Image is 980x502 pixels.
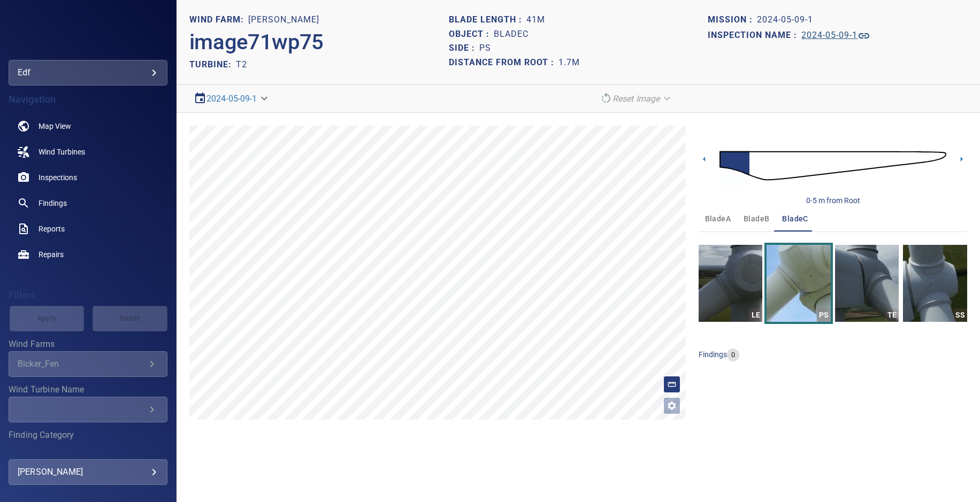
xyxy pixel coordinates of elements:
[699,245,763,322] a: LE
[757,15,813,25] h1: 2024-05-09-1
[526,15,545,25] h1: 41m
[699,350,727,359] span: findings
[18,359,146,369] div: Bicker_Fen
[189,59,236,69] h2: TURBINE:
[248,15,319,25] h1: [PERSON_NAME]
[494,29,529,40] h1: bladeC
[9,242,167,267] a: repairs noActive
[189,89,274,108] div: 2024-05-09-1
[9,190,167,216] a: findings noActive
[9,94,167,105] h4: Navigation
[9,216,167,242] a: reports noActive
[558,58,580,68] h1: 1.7m
[767,245,831,322] a: PS
[885,308,899,322] div: TE
[612,94,660,104] em: Reset Image
[9,340,167,349] label: Wind Farms
[782,212,808,226] span: bladeC
[206,94,257,104] a: 2024-05-09-1
[835,245,899,322] a: TE
[705,212,731,226] span: bladeA
[189,15,248,25] h1: WIND FARM:
[18,464,158,481] div: [PERSON_NAME]
[189,29,324,55] h2: image71wp75
[449,29,494,40] h1: Object :
[9,165,167,190] a: inspections noActive
[801,29,870,42] a: 2024-05-09-1
[749,308,762,322] div: LE
[903,245,967,322] a: SS
[39,121,71,132] span: Map View
[9,113,167,139] a: map noActive
[236,59,247,69] h2: T2
[449,43,479,53] h1: Side :
[719,138,946,194] img: d
[9,385,167,394] label: Wind Turbine Name
[806,195,860,206] div: 0-5 m from Root
[9,139,167,165] a: windturbines noActive
[727,350,739,360] span: 0
[9,431,167,439] label: Finding Category
[9,290,167,300] h4: Filters
[708,15,757,25] h1: Mission :
[954,308,967,322] div: SS
[39,146,85,157] span: Wind Turbines
[9,397,167,422] div: Wind Turbine Name
[801,30,857,41] h1: 2024-05-09-1
[39,198,67,208] span: Findings
[18,64,158,81] div: edf
[479,43,491,53] h1: PS
[817,308,831,322] div: PS
[39,249,64,260] span: Repairs
[39,223,65,234] span: Reports
[449,58,558,68] h1: Distance from root :
[9,351,167,377] div: Wind Farms
[9,60,167,86] div: edf
[449,15,526,25] h1: Blade length :
[708,30,801,41] h1: Inspection name :
[663,397,680,414] button: Open image filters and tagging options
[39,172,77,183] span: Inspections
[595,89,677,108] div: Reset Image
[744,212,769,226] span: bladeB
[9,442,167,468] div: Finding Category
